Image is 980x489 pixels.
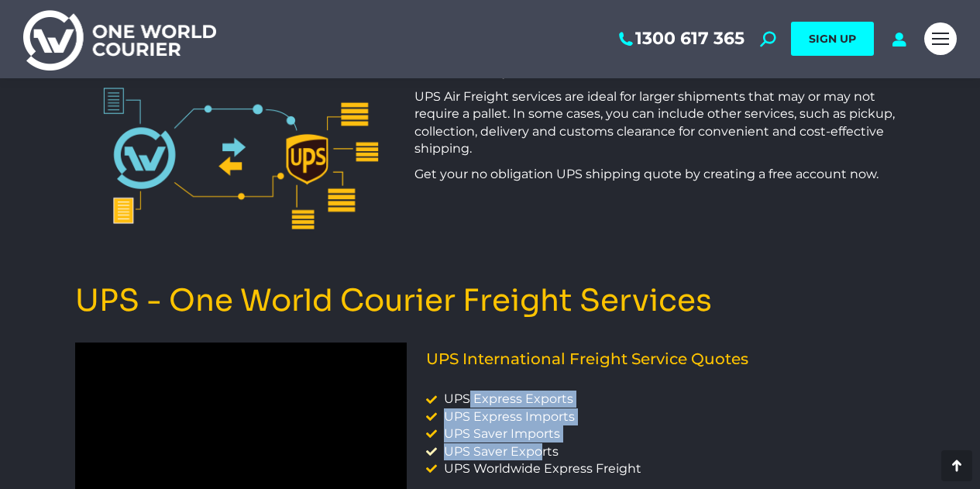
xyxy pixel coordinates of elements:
[414,166,896,183] p: Get your no obligation UPS shipping quote by creating a free account now.
[83,79,400,238] img: UPS freight workflow One World Courier
[75,284,712,318] h3: UPS - One World Courier Freight Services
[791,22,874,56] a: SIGN UP
[426,350,897,367] p: UPS International Freight Service Quotes
[23,8,216,71] img: One World Courier
[440,460,641,477] span: UPS Worldwide Express Freight
[616,29,744,49] a: 1300 617 365
[440,408,575,425] span: UPS Express Imports
[924,22,957,55] a: Mobile menu icon
[414,88,896,158] p: UPS Air Freight services are ideal for larger shipments that may or may not require a pallet. In ...
[440,443,559,460] span: UPS Saver Exports
[809,32,856,46] span: SIGN UP
[440,391,573,408] span: UPS Express Exports
[440,425,560,443] span: UPS Saver Imports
